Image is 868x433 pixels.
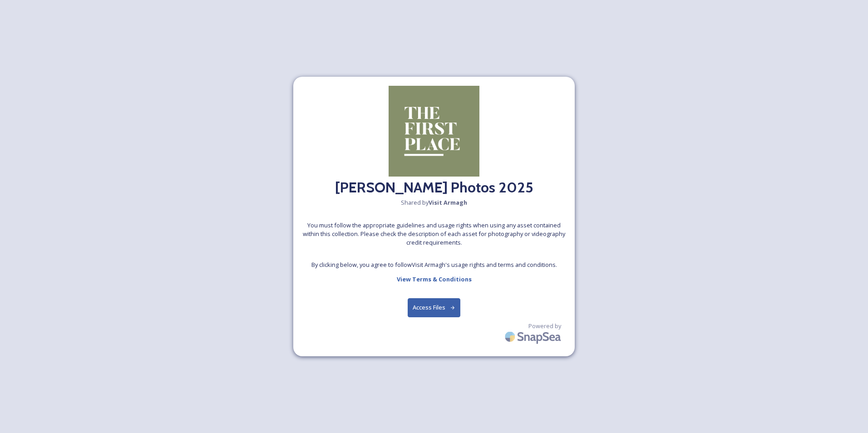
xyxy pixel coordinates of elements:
strong: Visit Armagh [429,198,467,207]
h2: [PERSON_NAME] Photos 2025 [335,177,533,198]
span: By clicking below, you agree to follow Visit Armagh 's usage rights and terms and conditions. [311,261,557,269]
button: Access Files [408,298,461,317]
a: View Terms & Conditions [397,274,472,285]
span: You must follow the appropriate guidelines and usage rights when using any asset contained within... [302,221,566,247]
img: SnapSea Logo [502,326,566,347]
span: Powered by [528,322,561,330]
span: Shared by [401,198,467,207]
strong: View Terms & Conditions [397,275,472,283]
img: download%20(6).png [389,86,479,177]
